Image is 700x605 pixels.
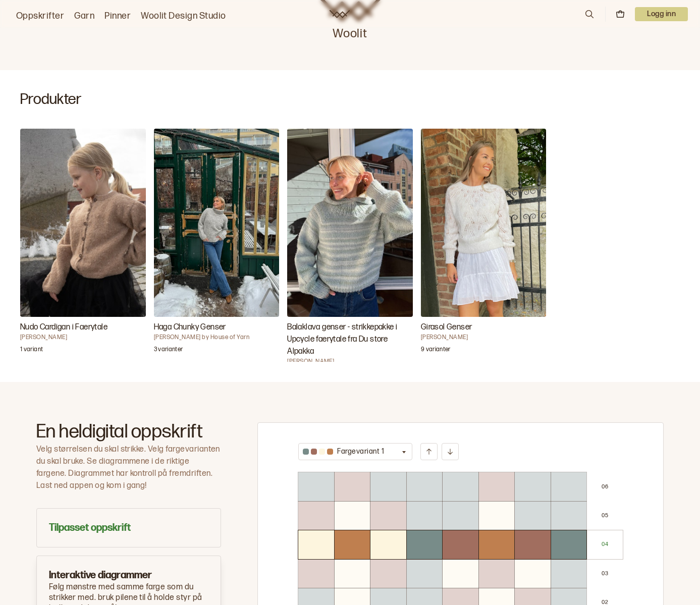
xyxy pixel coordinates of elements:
[287,129,413,362] a: Balaklava genser - strikkepakke i Upcycle faerytale fra Du store Alpakka
[20,346,43,356] p: 1 variant
[602,512,608,519] p: 0 5
[36,422,221,442] h2: En heldigital oppskrift
[20,129,146,362] a: Nudo Cardigan i Faerytale
[421,129,547,362] a: Girasol Genser
[154,321,280,334] h3: Haga Chunky Genser
[20,129,146,317] img: Brit Frafjord ØrstavikNudo Cardigan i Faerytale
[154,334,280,342] h4: [PERSON_NAME] by House of Yarn
[421,321,547,334] h3: Girasol Genser
[154,129,280,362] a: Haga Chunky Genser
[602,483,608,490] p: 0 6
[602,570,608,577] p: 0 3
[104,9,131,23] a: Pinner
[20,334,146,342] h4: [PERSON_NAME]
[16,9,64,23] a: Oppskrifter
[330,10,350,18] a: Woolit
[287,358,413,366] h4: [PERSON_NAME]
[287,129,413,317] img: Brit Frafjord ØrstavikBalaklava genser - strikkepakke i Upcycle faerytale fra Du store Alpakka
[337,447,384,457] p: Fargevariant 1
[287,321,413,358] h3: Balaklava genser - strikkepakke i Upcycle faerytale fra Du store Alpakka
[421,346,451,356] p: 9 varianter
[635,7,688,21] p: Logg inn
[36,444,221,492] p: Velg størrelsen du skal strikke. Velg fargevarianten du skal bruke. Se diagrammene i de riktige f...
[74,9,94,23] a: Garn
[635,7,688,21] button: User dropdown
[20,321,146,334] h3: Nudo Cardigan i Faerytale
[421,129,547,317] img: Trine Lise HøysethGirasol Genser
[154,129,280,317] img: Øyunn Krogh by House of YarnHaga Chunky Genser
[320,22,381,42] p: Woolit
[602,541,608,548] p: 0 4
[141,9,226,23] a: Woolit Design Studio
[298,443,412,460] button: Fargevariant 1
[154,346,183,356] p: 3 varianter
[49,521,208,535] h3: Tilpasset oppskrift
[49,568,208,582] h3: Interaktive diagrammer
[421,334,547,342] h4: [PERSON_NAME]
